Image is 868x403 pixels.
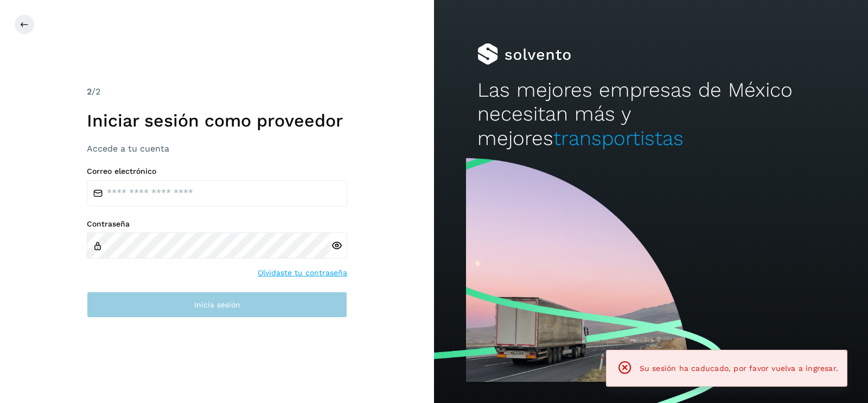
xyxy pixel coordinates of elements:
label: Correo electrónico [87,167,347,176]
a: Olvidaste tu contraseña [258,267,347,279]
div: /2 [87,85,347,98]
span: 2 [87,86,92,97]
span: Inicia sesión [194,301,240,308]
h1: Iniciar sesión como proveedor [87,110,347,131]
span: transportistas [553,127,684,150]
h2: Las mejores empresas de México necesitan más y mejores [477,78,825,150]
label: Contraseña [87,219,347,229]
button: Inicia sesión [87,292,347,318]
span: Su sesión ha caducado, por favor vuelva a ingresar. [640,364,838,373]
h3: Accede a tu cuenta [87,143,347,154]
